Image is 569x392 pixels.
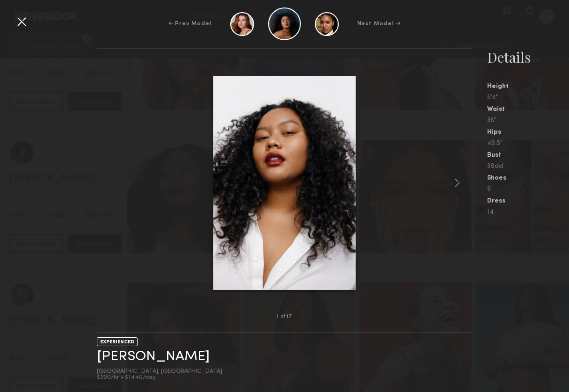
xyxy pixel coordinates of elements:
div: Dress [487,198,569,204]
div: Hips [487,129,569,136]
div: 5'4" [487,94,569,101]
div: Waist [487,106,569,113]
div: [GEOGRAPHIC_DATA], [GEOGRAPHIC_DATA] [97,369,222,375]
div: 14 [487,209,569,216]
div: 36" [487,117,569,124]
div: Next Model → [357,20,401,28]
div: EXPERIENCED [97,337,138,346]
div: Details [487,48,569,66]
div: 1 of 17 [277,314,292,319]
a: [PERSON_NAME] [97,349,210,364]
div: ← Prev Model [168,20,212,28]
div: $200/hr • $1440/day [97,375,222,381]
div: Shoes [487,175,569,181]
div: 46.5" [487,140,569,147]
div: 9 [487,186,569,193]
div: 38dd [487,163,569,170]
div: Bust [487,152,569,159]
div: Height [487,83,569,90]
